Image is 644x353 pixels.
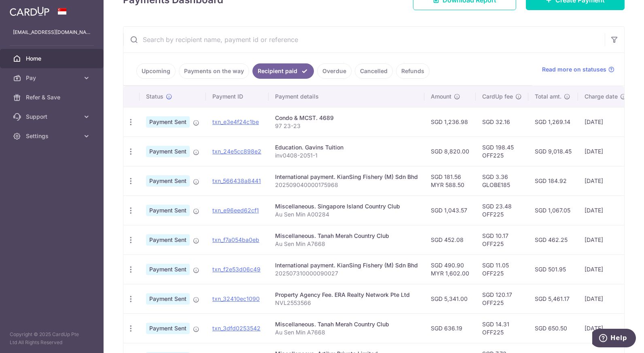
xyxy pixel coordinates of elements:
a: txn_566438a8441 [212,177,261,184]
td: SGD 462.25 [528,225,578,254]
span: Payment Sent [146,175,190,187]
a: Overdue [317,63,352,79]
input: Search by recipient name, payment id or reference [123,27,605,53]
div: Condo & MCST. 4689 [275,114,418,122]
span: Read more on statuses [542,65,606,74]
td: SGD 184.92 [528,166,578,195]
a: Refunds [396,63,430,79]
img: CardUp [10,6,49,16]
span: Pay [26,74,79,82]
a: Recipient paid [252,63,314,79]
span: Amount [431,92,451,101]
span: Home [26,55,79,63]
span: Charge date [585,92,618,101]
span: Payment Sent [146,205,190,216]
th: Payment details [269,86,424,107]
p: Au Sen Min A00284 [275,210,418,219]
a: txn_e96eed62cf1 [212,207,259,214]
td: [DATE] [578,195,633,225]
a: txn_3dfd0253542 [212,325,261,332]
td: SGD 181.56 MYR 588.50 [424,166,476,195]
td: [DATE] [578,137,633,166]
span: Total amt. [535,92,561,101]
td: [DATE] [578,254,633,284]
td: SGD 3.36 GLOBE185 [476,166,528,195]
td: SGD 650.50 [528,313,578,343]
td: SGD 1,236.98 [424,107,476,137]
p: inv0408-2051-1 [275,151,418,160]
td: [DATE] [578,225,633,254]
div: Property Agency Fee. ERA Realty Network Pte Ltd [275,291,418,299]
span: Payment Sent [146,234,190,246]
a: txn_32410ec1090 [212,295,260,302]
span: Payment Sent [146,293,190,305]
p: 202509040000175968 [275,181,418,189]
td: SGD 501.95 [528,254,578,284]
td: [DATE] [578,107,633,137]
span: Settings [26,132,79,140]
td: SGD 490.90 MYR 1,602.00 [424,254,476,284]
p: NVL2553566 [275,299,418,307]
td: SGD 1,043.57 [424,195,476,225]
a: txn_24e5cc898e2 [212,148,261,155]
span: Payment Sent [146,146,190,157]
span: Refer & Save [26,93,79,101]
span: Payment Sent [146,116,190,128]
div: International payment. KianSing Fishery (M) Sdn Bhd [275,261,418,269]
span: CardUp fee [482,92,513,101]
a: Payments on the way [179,63,249,79]
a: txn_e3e4f24c1be [212,118,259,125]
span: Status [146,92,163,101]
div: Education. Gavins Tuition [275,143,418,151]
td: SGD 452.08 [424,225,476,254]
a: Upcoming [136,63,176,79]
td: SGD 14.31 OFF225 [476,313,528,343]
td: SGD 9,018.45 [528,137,578,166]
div: Miscellaneous. Tanah Merah Country Club [275,320,418,328]
td: SGD 32.16 [476,107,528,137]
span: Payment Sent [146,264,190,275]
p: 97 23-23 [275,122,418,130]
td: SGD 5,461.17 [528,284,578,313]
span: Payment Sent [146,323,190,334]
p: Au Sen Min A7668 [275,240,418,248]
td: [DATE] [578,284,633,313]
td: SGD 198.45 OFF225 [476,137,528,166]
td: SGD 8,820.00 [424,137,476,166]
td: SGD 5,341.00 [424,284,476,313]
td: SGD 23.48 OFF225 [476,195,528,225]
a: txn_f2e53d06c49 [212,266,261,273]
div: Miscellaneous. Tanah Merah Country Club [275,232,418,240]
td: [DATE] [578,166,633,195]
div: International payment. KianSing Fishery (M) Sdn Bhd [275,173,418,181]
div: Miscellaneous. Singapore Island Country Club [275,202,418,210]
p: 202507310000090027 [275,269,418,277]
td: SGD 11.05 OFF225 [476,254,528,284]
td: [DATE] [578,313,633,343]
td: SGD 1,269.14 [528,107,578,137]
th: Payment ID [206,86,269,107]
p: Au Sen Min A7668 [275,328,418,336]
p: [EMAIL_ADDRESS][DOMAIN_NAME] [13,28,91,36]
span: Support [26,113,79,121]
iframe: Opens a widget where you can find more information [592,329,636,349]
a: txn_f7a054ba0eb [212,236,259,243]
a: Read more on statuses [542,65,614,74]
td: SGD 120.17 OFF225 [476,284,528,313]
td: SGD 636.19 [424,313,476,343]
a: Cancelled [355,63,393,79]
td: SGD 10.17 OFF225 [476,225,528,254]
td: SGD 1,067.05 [528,195,578,225]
